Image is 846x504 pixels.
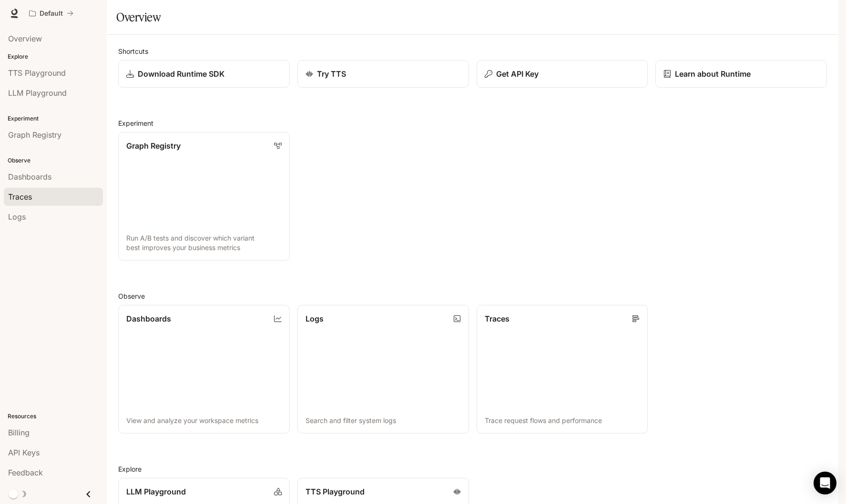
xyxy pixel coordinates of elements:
p: View and analyze your workspace metrics [126,416,282,425]
p: Search and filter system logs [306,416,461,425]
p: Learn about Runtime [675,68,751,80]
p: Logs [306,313,324,324]
p: Try TTS [317,68,346,80]
h2: Experiment [118,118,827,128]
a: Try TTS [297,60,469,88]
p: Traces [485,313,510,324]
p: Get API Key [496,68,539,80]
a: Download Runtime SDK [118,60,290,88]
p: Download Runtime SDK [138,68,224,80]
button: Get API Key [477,60,648,88]
p: Trace request flows and performance [485,416,640,425]
h2: Shortcuts [118,46,827,56]
h2: Observe [118,291,827,301]
button: All workspaces [25,4,78,23]
p: Graph Registry [126,140,181,151]
p: Run A/B tests and discover which variant best improves your business metrics [126,233,282,252]
a: TracesTrace request flows and performance [477,305,648,433]
p: LLM Playground [126,486,186,497]
div: Open Intercom Messenger [814,472,836,494]
h2: Explore [118,464,827,474]
h1: Overview [116,8,161,27]
p: TTS Playground [306,486,365,497]
a: LogsSearch and filter system logs [297,305,469,433]
a: DashboardsView and analyze your workspace metrics [118,305,290,433]
p: Dashboards [126,313,171,324]
p: Default [40,10,63,18]
a: Learn about Runtime [655,60,827,88]
a: Graph RegistryRun A/B tests and discover which variant best improves your business metrics [118,132,290,261]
